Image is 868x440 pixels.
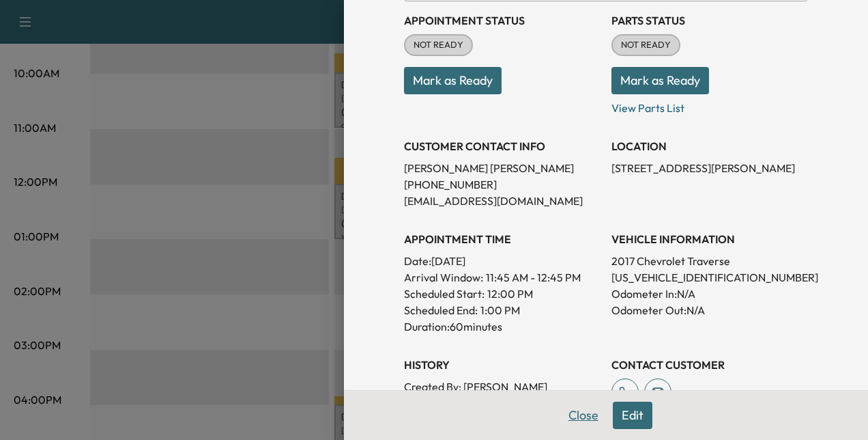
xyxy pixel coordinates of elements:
button: Close [560,402,607,429]
p: [PERSON_NAME] [PERSON_NAME] [404,160,601,176]
p: 1:00 PM [480,302,520,318]
h3: Parts Status [611,12,808,29]
p: Scheduled Start: [404,286,484,302]
p: Scheduled End: [404,302,478,318]
h3: CUSTOMER CONTACT INFO [404,138,601,154]
p: [PHONE_NUMBER] [404,176,601,193]
p: [EMAIL_ADDRESS][DOMAIN_NAME] [404,193,601,209]
span: NOT READY [405,38,472,52]
h3: CONTACT CUSTOMER [611,357,808,373]
p: 12:00 PM [487,286,533,302]
p: Created By : [PERSON_NAME] [404,379,601,395]
p: Date: [DATE] [404,253,601,269]
p: 2017 Chevrolet Traverse [611,253,808,269]
h3: Appointment Status [404,12,601,29]
p: View Parts List [611,94,808,116]
span: NOT READY [613,38,679,52]
p: [STREET_ADDRESS][PERSON_NAME] [611,160,808,176]
p: Arrival Window: [404,269,601,286]
button: Mark as Ready [404,67,502,94]
p: Duration: 60 minutes [404,318,601,335]
h3: History [404,357,601,373]
p: [US_VEHICLE_IDENTIFICATION_NUMBER] [611,269,808,286]
h3: LOCATION [611,138,808,154]
button: Edit [613,402,652,429]
p: Odometer In: N/A [611,286,808,302]
p: Odometer Out: N/A [611,302,808,318]
button: Mark as Ready [611,67,709,94]
span: 11:45 AM - 12:45 PM [486,269,581,286]
h3: APPOINTMENT TIME [404,231,601,247]
h3: VEHICLE INFORMATION [611,231,808,247]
